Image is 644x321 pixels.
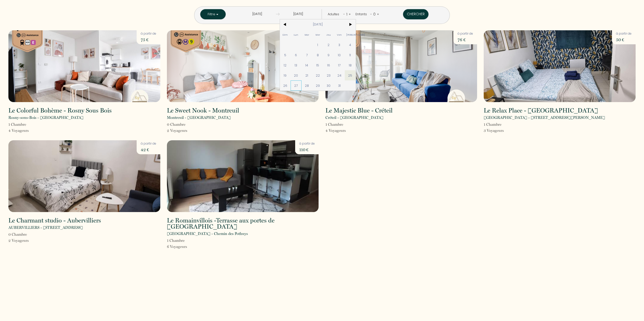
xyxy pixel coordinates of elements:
[345,50,356,60] span: 11
[343,12,345,17] a: -
[349,12,351,17] a: +
[280,30,291,40] span: Dim
[345,60,356,70] span: 18
[167,140,319,212] img: rental-image
[323,80,334,91] span: 30
[141,141,156,146] p: à partir de
[457,36,473,43] p: 76 €
[345,40,356,50] span: 4
[8,238,29,244] p: 2 Voyageur
[484,128,504,134] p: 3 Voyageur
[200,9,226,19] button: Filtre
[334,70,345,80] span: 24
[312,60,323,70] span: 15
[8,140,160,212] img: rental-image
[167,128,187,134] p: 2 Voyageur
[27,238,29,243] span: s
[334,60,345,70] span: 17
[370,12,372,17] a: -
[334,30,345,40] span: Ven
[502,128,504,133] span: s
[302,80,312,91] span: 28
[345,10,349,18] div: 1
[280,70,291,80] span: 19
[312,50,323,60] span: 8
[8,107,112,114] h2: Le Colorful Bohème - Rosny Sous Bois
[141,146,156,153] p: 42 €
[312,30,323,40] span: Mer
[323,60,334,70] span: 16
[355,12,369,17] div: Enfants
[8,128,29,134] p: 4 Voyageur
[484,107,598,114] h2: Le Relax Place - [GEOGRAPHIC_DATA]
[302,60,312,70] span: 14
[280,9,317,19] input: Départ
[312,70,323,80] span: 22
[276,12,280,16] img: guests
[323,30,334,40] span: Jeu
[280,50,291,60] span: 5
[334,80,345,91] span: 31
[312,40,323,50] span: 1
[299,146,315,153] p: 110 €
[280,19,291,30] span: <
[344,128,346,133] span: s
[323,50,334,60] span: 9
[323,70,334,80] span: 23
[291,30,302,40] span: Lun
[8,30,160,102] img: rental-image
[299,141,315,146] p: à partir de
[484,121,504,128] p: 1 Chambre
[323,40,334,50] span: 2
[302,50,312,60] span: 7
[167,121,187,128] p: 0 Chambre
[302,70,312,80] span: 21
[280,60,291,70] span: 12
[291,70,302,80] span: 20
[186,128,187,133] span: s
[334,50,345,60] span: 10
[302,30,312,40] span: Mar
[280,80,291,91] span: 26
[334,40,345,50] span: 3
[291,60,302,70] span: 13
[616,36,632,43] p: 50 €
[403,9,428,19] button: Chercher
[377,12,379,17] a: +
[484,115,605,121] p: [GEOGRAPHIC_DATA] - [STREET_ADDRESS][PERSON_NAME]
[27,128,29,133] span: s
[312,80,323,91] span: 29
[141,31,156,36] p: à partir de
[345,70,356,80] span: 25
[325,115,383,121] p: Créteil - [GEOGRAPHIC_DATA]
[8,217,101,224] h2: Le Charmant studio - Aubervilliers
[325,128,346,134] p: 4 Voyageur
[328,12,341,17] div: Adultes
[8,225,83,231] p: AUBERVILLIERS - [STREET_ADDRESS]
[345,19,356,30] span: >
[167,238,187,244] p: 1 Chambre
[291,19,345,30] span: [DATE]
[8,231,29,238] p: 0 Chambre
[141,36,156,43] p: 75 €
[167,115,231,121] p: Montreuil - [GEOGRAPHIC_DATA]
[325,30,477,102] img: rental-image
[167,244,187,250] p: 6 Voyageur
[8,121,29,128] p: 1 Chambre
[8,115,83,121] p: Rosny-sous-Bois - [GEOGRAPHIC_DATA]
[167,30,319,102] img: rental-image
[185,244,187,249] span: s
[325,107,393,114] h2: Le Majestic Blue - Créteil
[372,10,377,18] div: 0
[291,50,302,60] span: 6
[325,121,346,128] p: 1 Chambre
[167,217,319,230] h2: Le Romainvillois -Terrasse aux portes de [GEOGRAPHIC_DATA]
[484,30,636,102] img: rental-image
[291,80,302,91] span: 27
[345,30,356,40] span: [PERSON_NAME]
[457,31,473,36] p: à partir de
[167,231,248,237] p: [GEOGRAPHIC_DATA] - Chemin des Pothuys
[167,107,239,114] h2: Le Sweet Nook - Montreuil
[616,31,632,36] p: à partir de
[239,9,276,19] input: Arrivée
